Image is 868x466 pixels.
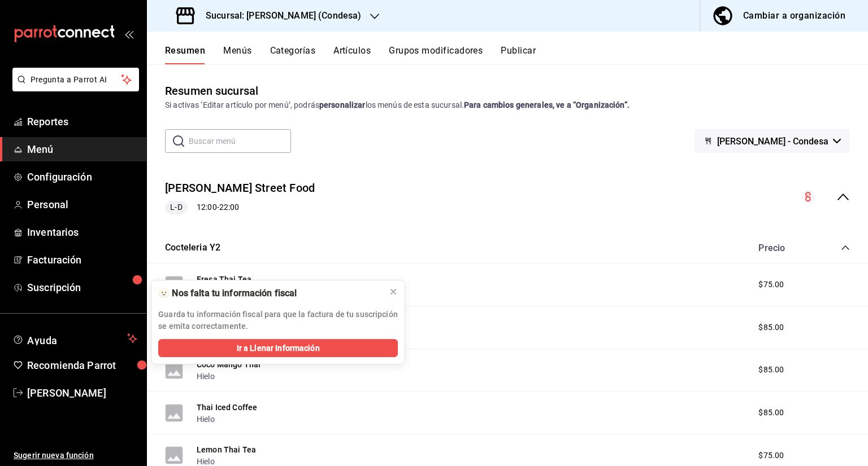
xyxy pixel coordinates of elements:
span: Inventarios [27,225,137,240]
span: $85.00 [758,364,784,376]
span: Sugerir nueva función [14,450,137,461]
span: Personal [27,197,137,212]
span: L-D [166,201,186,213]
button: Cocteleria Y2 [165,241,220,254]
span: Ir a Llenar Información [237,342,320,354]
span: $85.00 [758,407,784,419]
span: Pregunta a Parrot AI [31,74,121,86]
p: Guarda tu información fiscal para que la factura de tu suscripción se emita correctamente. [158,309,398,332]
span: Ayuda [27,332,123,345]
div: Resumen sucursal [165,82,258,99]
span: $85.00 [758,322,784,333]
div: Precio [747,243,819,253]
button: Hielo [197,371,215,382]
div: navigation tabs [165,45,868,64]
div: Si activas ‘Editar artículo por menú’, podrás los menús de esta sucursal. [165,99,850,111]
span: Configuración [27,169,137,184]
button: [PERSON_NAME] Street Food [165,180,315,196]
div: Cambiar a organización [743,8,845,24]
span: Reportes [27,114,137,129]
button: [PERSON_NAME] - Condesa [695,129,850,153]
div: collapse-menu-row [147,171,868,223]
input: Buscar menú [189,130,291,152]
button: Ir a Llenar Información [158,339,398,357]
h3: Sucursal: [PERSON_NAME] (Condesa) [197,9,361,23]
button: Publicar [501,45,536,64]
div: 🫥 Nos falta tu información fiscal [158,287,380,300]
span: [PERSON_NAME] [27,385,137,401]
button: Resumen [165,45,205,64]
button: Categorías [270,45,316,64]
button: Lemon Thai Tea [197,444,256,455]
span: [PERSON_NAME] - Condesa [717,136,828,147]
span: $75.00 [758,279,784,291]
button: Menús [223,45,251,64]
button: Artículos [333,45,371,64]
span: Menú [27,142,137,157]
button: Pregunta a Parrot AI [12,68,139,91]
a: Pregunta a Parrot AI [8,82,139,94]
button: Hielo [197,414,215,425]
span: Suscripción [27,280,137,295]
button: open_drawer_menu [124,29,133,38]
button: collapse-category-row [841,243,850,252]
button: Thai Iced Coffee [197,402,257,413]
span: Recomienda Parrot [27,358,137,373]
button: Fresa Thai Tea [197,274,251,285]
strong: personalizar [319,100,366,109]
div: 12:00 - 22:00 [165,201,315,214]
span: $75.00 [758,450,784,461]
button: Grupos modificadores [389,45,483,64]
span: Facturación [27,252,137,267]
strong: Para cambios generales, ve a “Organización”. [464,100,630,109]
